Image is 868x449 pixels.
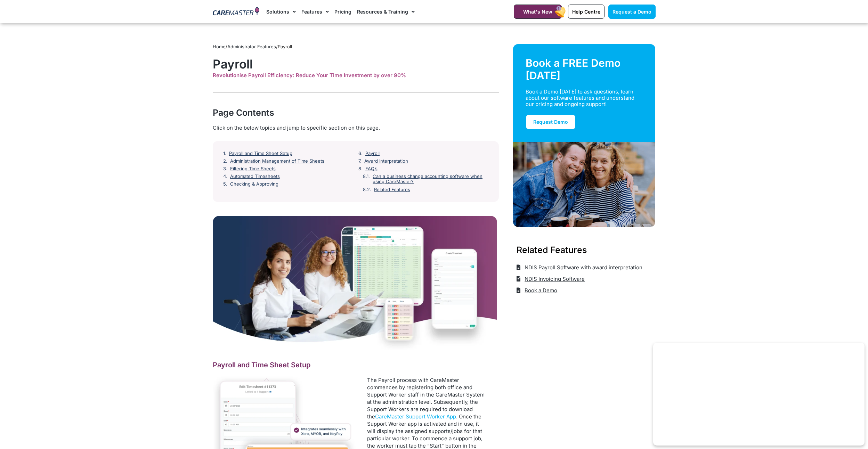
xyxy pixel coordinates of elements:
span: / / [213,44,292,49]
h3: Related Features [517,244,652,256]
a: NDIS Invoicing Software [517,273,585,285]
a: Award Interpretation [364,158,408,164]
span: Book a Demo [523,285,557,296]
span: NDIS Payroll Software with award interpretation [523,262,642,273]
a: CareMaster Support Worker App [375,413,456,420]
a: Request a Demo [608,5,656,19]
a: Home [213,44,226,49]
a: Administration Management of Time Sheets [230,158,324,164]
a: Related Features [374,187,410,193]
a: Book a Demo [517,285,558,296]
a: Payroll [365,151,380,156]
div: Book a Demo [DATE] to ask questions, learn about our software features and understand our pricing... [526,89,635,107]
a: What's New [514,5,562,19]
a: NDIS Payroll Software with award interpretation [517,262,643,273]
a: Automated Timesheets [230,174,280,179]
img: Support Worker and NDIS Participant out for a coffee. [513,142,656,227]
span: Request a Demo [613,9,651,15]
span: Request Demo [533,119,568,125]
img: CareMaster Logo [213,7,260,17]
a: Can a business change accounting software when using CareMaster? [373,174,488,185]
h1: Payroll [213,57,499,71]
a: Administrator Features [227,44,276,49]
a: Checking & Approving [230,181,278,187]
iframe: Popup CTA [653,343,865,446]
div: Page Contents [213,106,499,119]
span: What's New [523,9,552,15]
a: Request Demo [526,114,576,130]
a: Payroll and Time Sheet Setup [229,151,292,156]
a: FAQ’s [365,166,378,172]
a: Filtering Time Sheets [230,166,276,172]
div: Book a FREE Demo [DATE] [526,57,643,82]
a: Help Centre [568,5,605,19]
div: Click on the below topics and jump to specific section on this page. [213,124,499,132]
h2: Payroll and Time Sheet Setup [213,360,499,369]
span: Help Centre [572,9,600,15]
span: NDIS Invoicing Software [523,273,585,285]
div: Revolutionise Payroll Efficiency: Reduce Your Time Investment by over 90% [213,72,499,79]
span: Payroll [278,44,292,49]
